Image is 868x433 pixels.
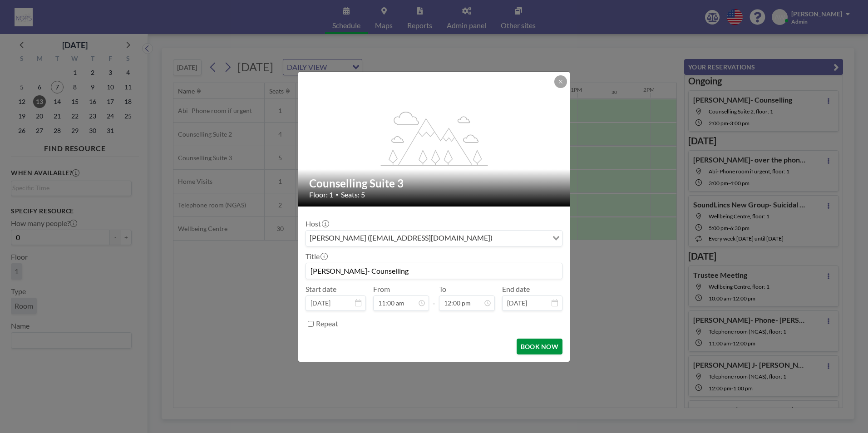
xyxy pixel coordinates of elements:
[517,339,562,354] button: BOOK NOW
[316,319,338,328] label: Repeat
[309,177,560,190] h2: Counselling Suite 3
[308,232,494,244] span: [PERSON_NAME] ([EMAIL_ADDRESS][DOMAIN_NAME])
[373,285,390,294] label: From
[306,219,328,228] label: Host
[433,288,435,308] span: -
[495,232,547,244] input: Search for option
[306,285,336,294] label: Start date
[341,190,365,199] span: Seats: 5
[502,285,530,294] label: End date
[306,263,562,279] input: Abi's reservation
[335,191,339,198] span: •
[381,111,488,165] g: flex-grow: 1.2;
[306,231,562,246] div: Search for option
[306,252,327,261] label: Title
[309,190,333,199] span: Floor: 1
[439,285,446,294] label: To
